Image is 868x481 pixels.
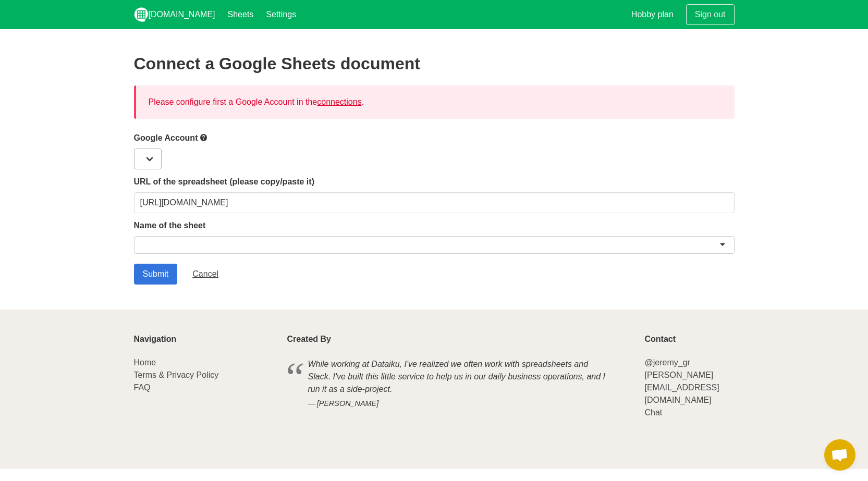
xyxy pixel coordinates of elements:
[644,335,734,344] p: Contact
[134,54,735,73] h2: Connect a Google Sheets document
[134,358,156,367] a: Home
[824,439,855,471] div: Open chat
[686,4,735,25] a: Sign out
[134,85,735,119] div: Please configure first a Google Account in the .
[308,398,612,410] cite: [PERSON_NAME]
[644,371,719,404] a: [PERSON_NAME][EMAIL_ADDRESS][DOMAIN_NAME]
[134,335,275,344] p: Navigation
[134,7,149,22] img: logo_v2_white.png
[134,371,219,379] a: Terms & Privacy Policy
[134,264,178,285] input: Submit
[134,383,151,392] a: FAQ
[644,408,662,417] a: Chat
[134,219,735,232] label: Name of the sheet
[134,192,735,213] input: Should start with https://docs.google.com/spreadsheets/d/
[287,356,632,411] blockquote: While working at Dataiku, I've realized we often work with spreadsheets and Slack. I've built thi...
[644,358,690,367] a: @jeremy_gr
[184,264,227,285] a: Cancel
[287,335,632,344] p: Created By
[317,97,361,106] a: connections
[134,176,735,188] label: URL of the spreadsheet (please copy/paste it)
[134,131,735,144] label: Google Account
